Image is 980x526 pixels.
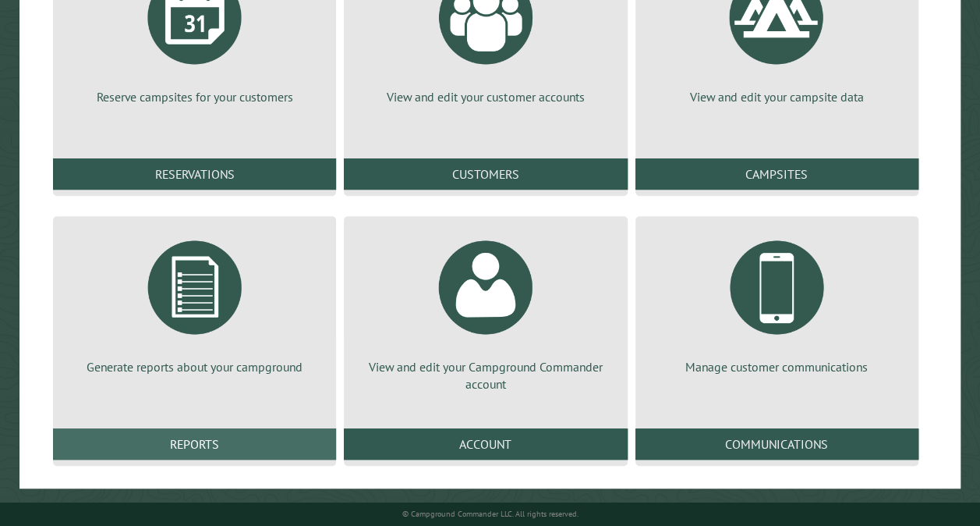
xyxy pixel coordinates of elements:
[363,229,608,393] a: View and edit your Campground Commander account
[363,88,608,105] p: View and edit your customer accounts
[72,358,317,375] p: Generate reports about your campground
[344,158,627,190] a: Customers
[402,509,578,519] small: © Campground Commander LLC. All rights reserved.
[72,229,317,375] a: Generate reports about your campground
[635,428,918,460] a: Communications
[344,428,627,460] a: Account
[654,358,900,375] p: Manage customer communications
[72,88,317,105] p: Reserve campsites for your customers
[654,229,900,375] a: Manage customer communications
[53,428,336,460] a: Reports
[654,88,900,105] p: View and edit your campsite data
[53,158,336,190] a: Reservations
[635,158,918,190] a: Campsites
[363,358,608,393] p: View and edit your Campground Commander account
